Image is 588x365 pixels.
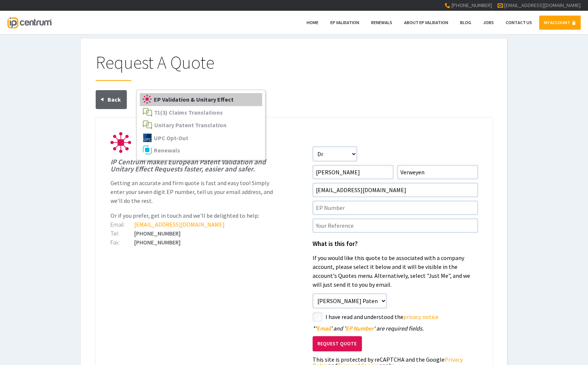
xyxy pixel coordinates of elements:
[326,16,364,30] a: EP Validation
[140,106,262,119] a: 71(3) Claims Translations
[154,147,180,154] span: Renewals
[313,325,478,331] div: ' ' and ' ' are required fields.
[154,134,188,141] span: UPC Opt-Out
[326,312,478,322] label: I have read and understood the
[506,20,532,25] span: Contact Us
[330,20,359,25] span: EP Validation
[451,2,492,9] span: [PHONE_NUMBER]
[313,165,393,179] input: First Name
[483,20,494,25] span: Jobs
[478,16,499,30] a: Jobs
[460,20,471,25] span: Blog
[140,93,262,106] a: EP Validation & Unitary Effect
[399,16,453,30] a: About EP Validation
[140,119,262,132] a: Unitary Patent Translation
[455,16,476,30] a: Blog
[154,121,227,129] span: Unitary Patent Translation
[7,11,51,34] a: IP Centrum
[313,253,478,289] p: If you would like this quote to be associated with a company account, please select it below and ...
[110,178,276,205] p: Getting an accurate and firm quote is fast and easy too! Simply enter your seven digit EP number,...
[96,90,127,109] a: Back
[346,325,374,332] span: EP Number
[154,109,223,116] span: 71(3) Claims Translations
[403,313,439,320] a: privacy notice
[154,96,234,103] span: EP Validation & Unitary Effect
[501,16,537,30] a: Contact Us
[134,221,225,228] a: [EMAIL_ADDRESS][DOMAIN_NAME]
[110,230,276,236] div: [PHONE_NUMBER]
[366,16,397,30] a: Renewals
[108,96,121,103] span: Back
[143,134,152,142] img: upc.svg
[110,158,276,172] h1: IP Centrum makes European Patent Validation and Unitary Effect Requests faster, easier and safer.
[110,221,134,227] div: Email:
[313,241,478,247] h1: What is this for?
[371,20,392,25] span: Renewals
[317,325,331,332] span: Email
[110,230,134,236] div: Tel:
[313,218,478,233] input: Your Reference
[140,132,262,144] a: UPC Opt-Out
[307,20,318,25] span: Home
[302,16,323,30] a: Home
[110,239,276,245] div: [PHONE_NUMBER]
[504,2,581,9] a: [EMAIL_ADDRESS][DOMAIN_NAME]
[539,16,581,30] a: MY ACCOUNT
[140,144,262,157] a: Renewals
[313,336,362,351] button: Request Quote
[96,53,492,81] h1: Request A Quote
[397,165,478,179] input: Surname
[313,312,322,322] label: styled-checkbox
[313,183,478,197] input: Email
[110,211,276,220] p: Or if you prefer, get in touch and we'll be delighted to help:
[313,201,478,215] input: EP Number
[110,239,134,245] div: Fax:
[404,20,448,25] span: About EP Validation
